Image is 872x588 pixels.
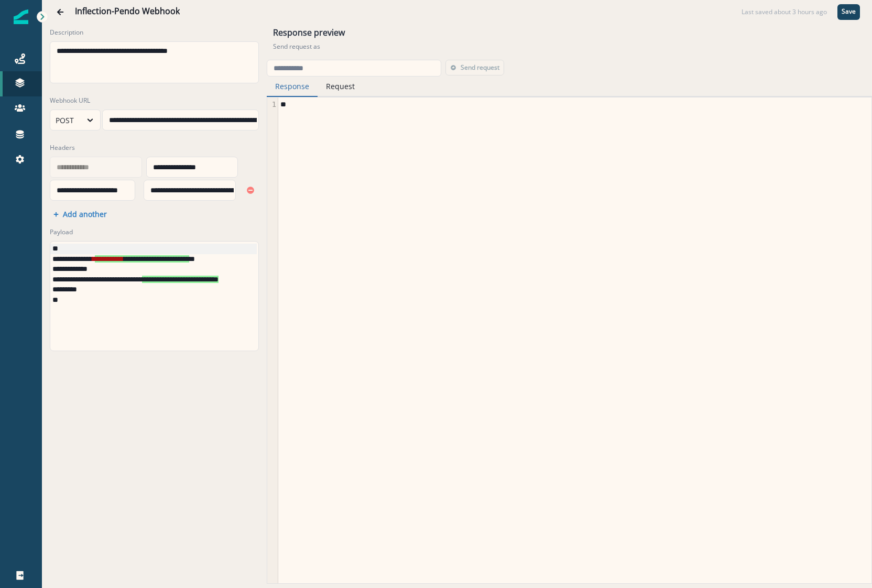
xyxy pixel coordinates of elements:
h1: Response preview [273,28,866,42]
p: Send request as [273,42,866,51]
button: Go back [50,2,71,23]
div: POST [56,115,76,126]
div: 1 [267,100,278,110]
button: Remove [242,182,259,198]
p: Send request [461,64,499,71]
div: Inflection-Pendo Webhook [75,6,180,18]
div: Last saved about 3 hours ago [742,7,827,17]
label: Webhook URL [50,96,253,105]
p: Save [842,8,856,15]
p: Add another [63,209,107,219]
label: Headers [50,143,253,153]
button: Send request [445,60,504,75]
label: Description [50,28,253,37]
img: Inflection [14,9,28,24]
button: Response [267,77,318,97]
button: Save [837,4,860,20]
label: Payload [50,227,253,237]
button: Request [318,77,363,97]
button: Add another [53,209,107,219]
